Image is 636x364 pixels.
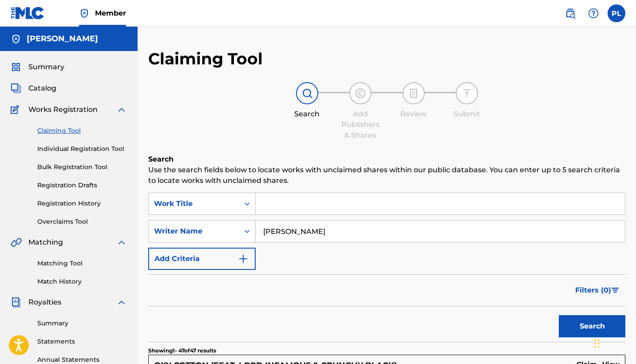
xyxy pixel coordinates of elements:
p: Use the search fields below to locate works with unclaimed shares within our public database. You... [148,165,625,186]
div: Add Publishers & Shares [338,109,383,141]
button: Search [559,315,625,337]
iframe: Resource Center [611,233,636,306]
img: Catalog [11,83,21,94]
div: Review [391,109,436,119]
span: Filters ( 0 ) [575,285,611,296]
a: Individual Registration Tool [37,144,127,154]
img: Matching [11,237,22,248]
a: Overclaims Tool [37,217,127,226]
img: step indicator icon for Review [408,88,419,99]
img: expand [116,104,127,115]
img: Summary [11,62,21,72]
img: Royalties [11,297,21,308]
img: Works Registration [11,104,22,115]
img: step indicator icon for Submit [462,88,472,99]
button: Add Criteria [148,248,256,270]
a: Statements [37,337,127,346]
img: step indicator icon for Add Publishers & Shares [355,88,366,99]
img: Top Rightsholder [79,8,90,19]
div: Work Title [154,198,234,209]
span: Catalog [28,83,56,94]
div: Writer Name [154,226,234,237]
a: Matching Tool [37,259,127,268]
img: help [588,8,599,19]
div: Submit [445,109,489,119]
span: Member [95,8,126,18]
img: Accounts [11,34,21,44]
p: Showing 1 - 47 of 47 results [148,347,216,355]
div: Help [585,4,602,22]
img: search [565,8,576,19]
span: Royalties [28,297,61,308]
span: Matching [28,237,63,248]
h6: Search [148,154,625,165]
button: Filters (0) [570,279,625,301]
a: Registration History [37,199,127,208]
div: Drag [594,330,600,357]
div: User Menu [608,4,625,22]
iframe: Chat Widget [592,321,636,364]
img: 9d2ae6d4665cec9f34b9.svg [238,253,249,264]
a: Match History [37,277,127,286]
h2: Claiming Tool [148,49,263,69]
img: expand [116,237,127,248]
img: step indicator icon for Search [302,88,312,99]
a: Public Search [561,4,579,22]
span: Works Registration [28,104,98,115]
a: SummarySummary [11,62,64,72]
form: Search Form [148,193,625,342]
img: expand [116,297,127,308]
a: Registration Drafts [37,181,127,190]
a: CatalogCatalog [11,83,56,94]
a: Claiming Tool [37,126,127,135]
h5: Patrick Lanshaw [27,34,98,44]
img: MLC Logo [11,7,45,20]
span: Summary [28,62,64,72]
a: Bulk Registration Tool [37,162,127,172]
div: Search [285,109,329,119]
a: Summary [37,319,127,328]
